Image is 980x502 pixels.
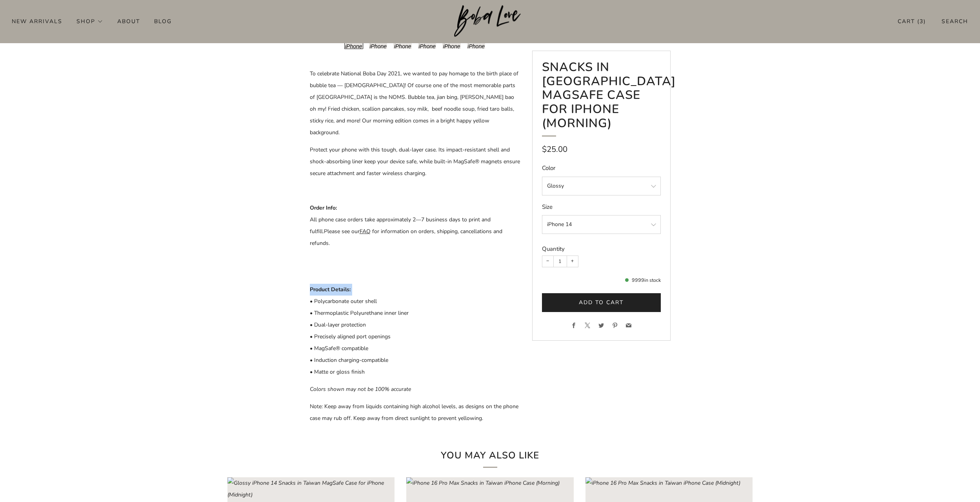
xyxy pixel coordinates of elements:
[117,15,140,27] a: About
[542,144,567,155] span: $25.00
[542,245,565,253] label: Quantity
[454,5,526,37] img: Boba Love
[360,228,371,235] a: FAQ
[310,144,520,179] p: Protect your phone with this tough, dual-layer case. Its impact-resistant shell and shock-absorbi...
[310,216,416,223] span: All phone case orders take approximately 2
[454,5,526,38] a: Boba Love
[76,15,103,27] a: Shop
[542,60,661,137] h1: Snacks in [GEOGRAPHIC_DATA] MagSafe Case for iPhone (Morning)
[898,15,926,28] a: Cart
[542,293,661,312] button: Add to cart
[310,68,520,139] p: To celebrate National Boba Day 2021, we wanted to pay homage to the birth place of bubble tea — [...
[542,164,661,172] label: Color
[310,228,502,247] span: for information on orders, shipping, cancellations and refunds.
[632,277,644,283] span: 9999
[542,203,661,211] label: Size
[12,15,62,27] a: New Arrivals
[310,385,411,393] em: Colors shown may not be 100% accurate
[310,286,351,293] strong: Product Details:
[324,228,360,235] span: Please see our
[310,204,337,212] strong: Order Info:
[310,284,520,378] p: • Polycarbonate outer shell • Thermoplastic Polyurethane inner liner • Dual-layer protection • Pr...
[920,18,924,25] items-count: 3
[154,15,172,27] a: Blog
[567,256,578,267] button: Increase item quantity by one
[310,401,520,424] p: Note: Keep away from liquids containing high alcohol levels, as designs on the phone case may rub...
[542,256,553,267] button: Reduce item quantity by one
[361,448,620,467] h2: You may also like
[942,15,968,28] a: Search
[579,299,624,306] span: Add to cart
[632,277,661,284] p: in stock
